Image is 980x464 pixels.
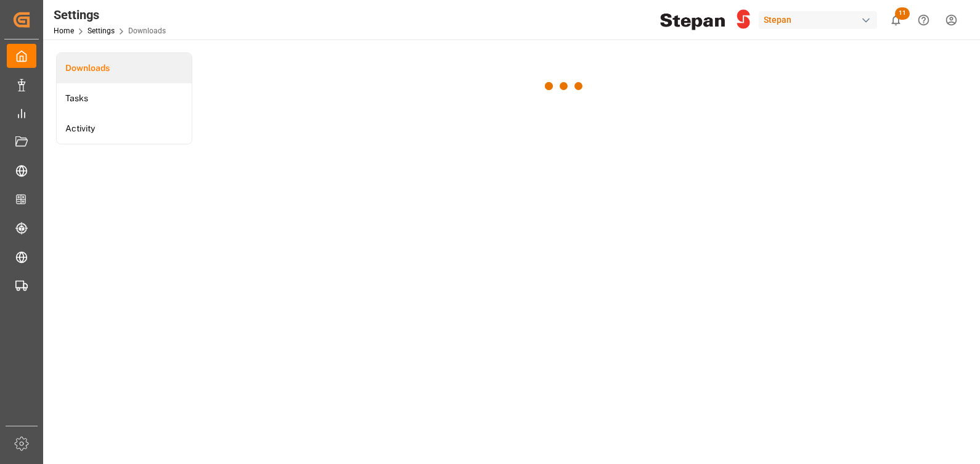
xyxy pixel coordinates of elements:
span: 11 [895,7,910,20]
button: show 11 new notifications [882,6,910,34]
div: Settings [54,6,166,24]
a: Home [54,27,74,35]
div: Stepan [759,11,877,29]
a: Activity [57,114,192,144]
a: Settings [88,27,115,35]
a: Downloads [57,53,192,83]
a: Tasks [57,83,192,114]
img: Stepan_Company_logo.svg.png_1713531530.png [660,9,750,31]
button: Help Center [910,6,937,34]
button: Stepan [759,8,882,31]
